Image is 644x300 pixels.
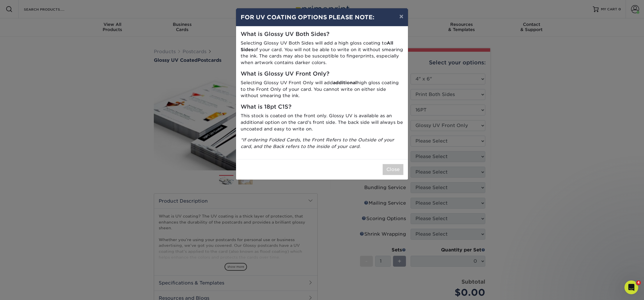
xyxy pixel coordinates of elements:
[333,80,357,85] strong: additional
[624,280,638,294] iframe: Intercom live chat
[241,113,403,132] p: This stock is coated on the front only. Glossy UV is available as an additional option on the car...
[383,164,403,175] button: Close
[241,40,393,52] strong: All Sides
[241,13,403,22] h4: FOR UV COATING OPTIONS PLEASE NOTE:
[636,280,641,285] span: 4
[241,104,403,110] h5: What is 18pt C1S?
[241,71,403,77] h5: What is Glossy UV Front Only?
[241,80,403,99] p: Selecting Glossy UV Front Only will add high gloss coating to the Front Only of your card. You ca...
[241,31,403,38] h5: What is Glossy UV Both Sides?
[241,40,403,66] p: Selecting Glossy UV Both Sides will add a high gloss coating to of your card. You will not be abl...
[395,8,408,24] button: ×
[241,137,394,149] i: *If ordering Folded Cards, the Front Refers to the Outside of your card, and the Back refers to t...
